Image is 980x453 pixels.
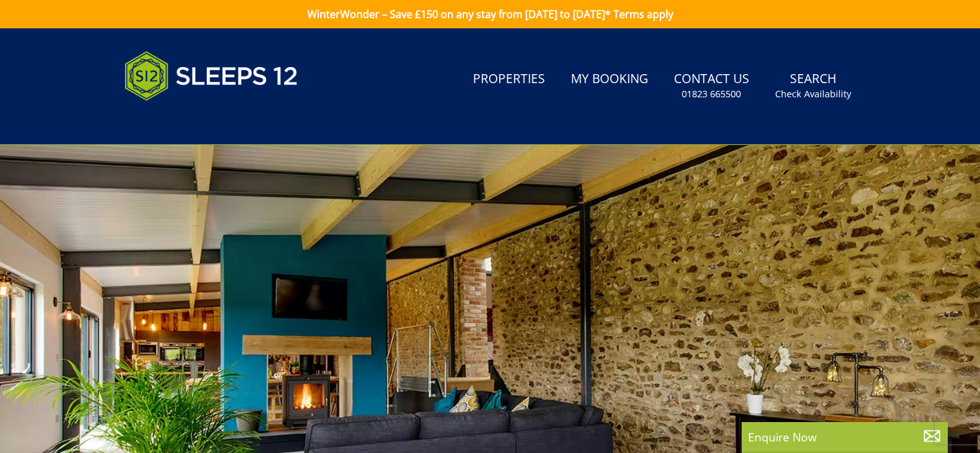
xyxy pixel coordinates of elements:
[775,88,851,101] small: Check Availability
[566,65,653,94] a: My Booking
[748,429,941,445] p: Enquire Now
[770,65,856,107] a: SearchCheck Availability
[468,65,550,94] a: Properties
[669,65,754,107] a: Contact Us01823 665500
[124,44,298,108] img: Sleeps 12
[682,88,741,101] small: 01823 665500
[118,116,253,127] iframe: Customer reviews powered by Trustpilot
